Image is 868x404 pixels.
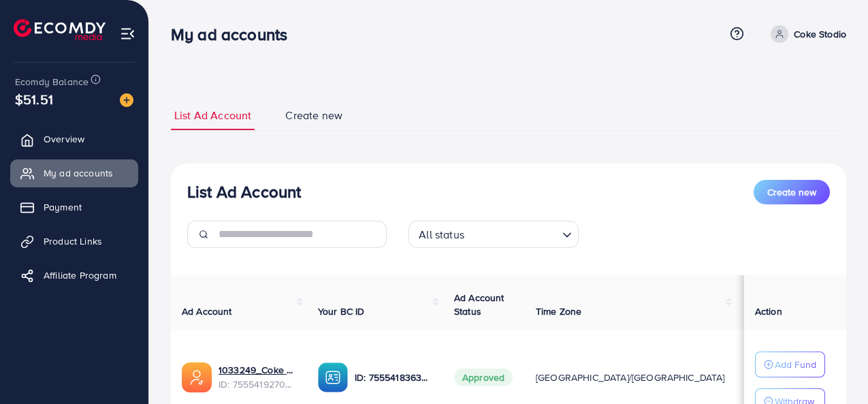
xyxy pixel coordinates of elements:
[44,132,84,146] span: Overview
[15,89,53,109] span: $51.51
[454,369,513,386] span: Approved
[536,305,581,318] span: Time Zone
[171,25,298,44] h3: My ad accounts
[794,26,846,42] p: Coke Stodio
[120,26,135,42] img: menu
[187,182,301,202] h3: List Ad Account
[182,305,232,318] span: Ad Account
[536,371,725,384] span: [GEOGRAPHIC_DATA]/[GEOGRAPHIC_DATA]
[10,159,138,187] a: My ad accounts
[318,362,348,392] img: ic-ba-acc.ded83a64.svg
[44,234,102,248] span: Product Links
[174,108,251,123] span: List Ad Account
[318,305,365,318] span: Your BC ID
[44,166,113,180] span: My ad accounts
[765,25,846,43] a: Coke Stodio
[44,268,116,282] span: Affiliate Program
[416,225,467,245] span: All status
[454,291,504,318] span: Ad Account Status
[10,125,138,153] a: Overview
[408,221,579,248] div: Search for option
[44,200,82,214] span: Payment
[219,363,296,391] div: <span class='underline'>1033249_Coke Stodio 1_1759133170041</span></br>7555419270801358849
[10,262,138,289] a: Affiliate Program
[15,75,89,89] span: Ecomdy Balance
[219,377,296,391] span: ID: 7555419270801358849
[468,222,557,245] input: Search for option
[570,58,858,394] iframe: Chat
[219,363,296,377] a: 1033249_Coke Stodio 1_1759133170041
[355,369,432,386] p: ID: 7555418363737128967
[10,228,138,255] a: Product Links
[14,19,106,40] img: logo
[182,362,212,392] img: ic-ads-acc.e4c84228.svg
[120,93,133,107] img: image
[10,193,138,221] a: Payment
[285,108,342,123] span: Create new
